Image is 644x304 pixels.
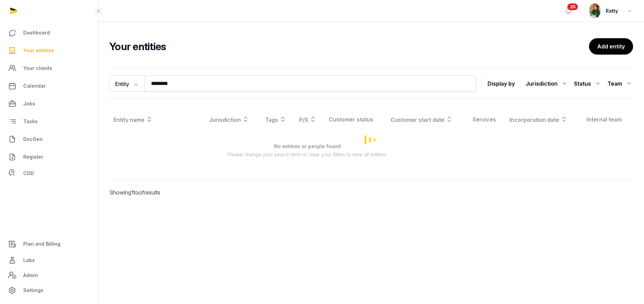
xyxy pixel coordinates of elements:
img: avatar [589,3,600,18]
div: Loading [109,110,633,169]
span: Admin [23,271,38,279]
a: Your entities [5,42,93,59]
a: Register [5,149,93,165]
span: CDD [23,169,34,177]
span: Plan and Billing [23,240,60,248]
a: Plan and Billing [5,236,93,252]
span: Tasks [23,117,38,126]
a: Tasks [5,113,93,130]
a: DocGen [5,131,93,147]
span: DocGen [23,135,43,143]
div: Jurisdiction [526,78,568,89]
span: Your clients [23,64,52,72]
p: Display by [488,78,515,89]
a: Admin [5,269,93,282]
a: Your clients [5,60,93,76]
span: Settings [23,286,43,294]
span: Labs [23,256,35,264]
a: Labs [5,252,93,269]
p: Showing to of results [109,180,232,205]
span: Your entities [23,46,54,55]
span: 1 [131,189,134,196]
a: Jobs [5,96,93,112]
a: Settings [5,282,93,299]
a: Dashboard [5,25,93,41]
div: Team [607,78,633,89]
div: Status [574,78,602,89]
a: Add entity [589,38,633,55]
span: Dashboard [23,29,50,37]
span: Ratty [606,7,618,15]
h2: Your entities [109,40,589,53]
span: Jobs [23,100,35,108]
span: Register [23,153,43,161]
button: Entity [109,75,144,92]
a: Calendar [5,78,93,94]
span: 25 [567,3,578,10]
span: Calendar [23,82,46,90]
a: CDD [5,167,93,180]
